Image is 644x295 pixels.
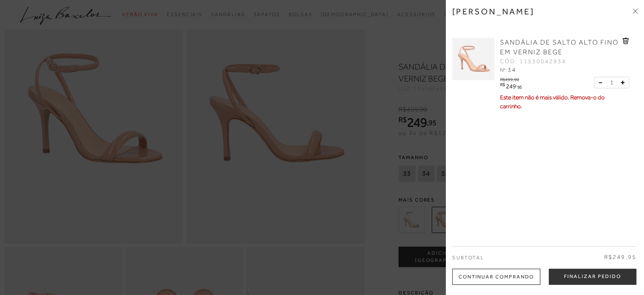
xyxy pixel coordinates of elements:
a: SANDÁLIA DE SALTO ALTO FINO EM VERNIZ BEGE [500,38,620,57]
span: R$249,95 [604,253,636,261]
span: 95 [517,84,522,90]
span: 34 [508,66,516,73]
span: Nº: [500,67,507,73]
span: SANDÁLIA DE SALTO ALTO FINO EM VERNIZ BEGE [500,39,619,56]
img: SANDÁLIA DE SALTO ALTO FINO EM VERNIZ BEGE [452,38,495,80]
i: , [516,82,522,87]
i: R$ [500,82,505,87]
div: Continuar Comprando [452,269,540,285]
div: R$499,90 [500,75,523,82]
button: Finalizar Pedido [549,269,636,285]
span: 249 [506,83,516,90]
span: 1 [610,78,613,87]
span: Subtotal [452,255,484,261]
span: Este item não é mais válido. Remova-o do carrinho. [500,94,605,110]
span: CÓD: 11530042934 [500,57,566,66]
h3: [PERSON_NAME] [452,6,534,17]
